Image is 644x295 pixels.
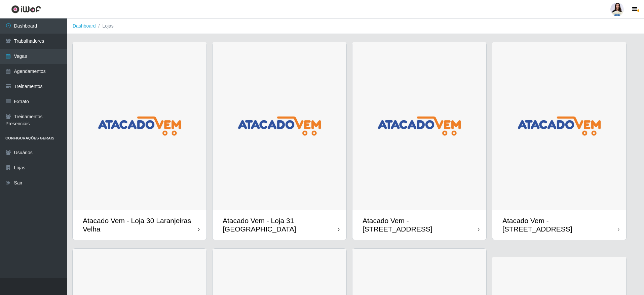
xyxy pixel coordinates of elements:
a: Atacado Vem - Loja 31 [GEOGRAPHIC_DATA] [213,42,346,240]
img: cardImg [352,42,486,210]
div: Atacado Vem - Loja 30 Laranjeiras Velha [83,216,198,233]
a: Atacado Vem - [STREET_ADDRESS] [492,42,626,240]
li: Lojas [96,23,114,30]
a: Atacado Vem - [STREET_ADDRESS] [352,42,486,240]
div: Atacado Vem - [STREET_ADDRESS] [502,216,618,233]
a: Dashboard [73,23,96,29]
nav: breadcrumb [67,18,644,34]
img: cardImg [492,42,626,210]
img: CoreUI Logo [11,5,41,13]
img: cardImg [213,42,346,210]
div: Atacado Vem - [STREET_ADDRESS] [363,216,478,233]
div: Atacado Vem - Loja 31 [GEOGRAPHIC_DATA] [223,216,338,233]
img: cardImg [73,42,206,210]
a: Atacado Vem - Loja 30 Laranjeiras Velha [73,42,206,240]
